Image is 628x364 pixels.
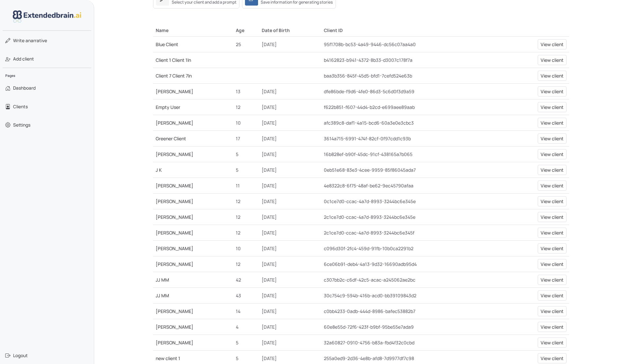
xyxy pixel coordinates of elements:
[156,120,193,126] a: [PERSON_NAME]
[259,162,322,178] td: [DATE]
[13,56,34,62] span: Add client
[321,36,505,52] td: 95f1708b-bc53-4a49-9446-dc56c07aa4a0
[538,338,567,348] a: View client
[233,319,259,335] td: 4
[233,115,259,130] td: 10
[156,292,169,299] a: JJ MM
[233,83,259,99] td: 13
[156,355,180,361] a: new client 1
[538,290,567,301] a: View client
[259,335,322,350] td: [DATE]
[538,228,567,238] a: View client
[156,57,191,63] a: Client 1 Client 1ln
[259,225,322,240] td: [DATE]
[259,319,322,335] td: [DATE]
[13,10,81,23] img: logo
[13,38,28,43] span: Write a
[259,146,322,162] td: [DATE]
[538,259,567,269] a: View client
[233,335,259,350] td: 5
[321,83,505,99] td: dfe86bde-f9d6-4fe0-86d3-5c6d0f3d9a59
[233,162,259,178] td: 5
[233,146,259,162] td: 5
[538,322,567,332] a: View client
[233,303,259,319] td: 14
[259,272,322,287] td: [DATE]
[233,36,259,52] td: 25
[259,83,322,99] td: [DATE]
[156,182,193,189] a: [PERSON_NAME]
[233,225,259,240] td: 12
[538,39,567,49] a: View client
[156,245,193,251] a: [PERSON_NAME]
[13,122,30,128] span: Settings
[538,212,567,222] a: View client
[321,99,505,115] td: f622b851-f607-44d4-b2cd-e699aee89aab
[538,55,567,65] a: View client
[321,240,505,256] td: c096d30f-2fc4-459d-91fb-10b0ca2291b2
[259,99,322,115] td: [DATE]
[321,272,505,287] td: c307bb2c-c6df-42c5-acac-a245062ae2bc
[233,24,259,37] th: Age
[321,209,505,225] td: 2c1ce7d0-ccac-4a7d-8993-3244bc6e345e
[156,73,192,79] a: Client 7 Client 7ln
[321,193,505,209] td: 0c1ce7d0-ccac-4a7d-8993-3244bc6e345e
[156,308,193,314] a: [PERSON_NAME]
[156,198,193,204] a: [PERSON_NAME]
[538,71,567,81] a: View client
[259,130,322,146] td: [DATE]
[321,115,505,130] td: afc389c8-daf1-4a15-bcd6-60a3e0e3cbc3
[156,277,169,283] a: JJ MM
[321,225,505,240] td: 2c1ce7d0-ccac-4a7d-8993-3244bc6e345f
[156,324,193,330] a: [PERSON_NAME]
[156,230,193,236] a: [PERSON_NAME]
[13,103,28,110] span: Clients
[156,151,193,157] a: [PERSON_NAME]
[233,99,259,115] td: 12
[538,118,567,128] a: View client
[321,256,505,272] td: 6ce06b91-deb4-4a13-9d32-16690adb95d4
[538,243,567,253] a: View client
[156,88,193,95] a: [PERSON_NAME]
[13,37,47,44] span: narrative
[156,135,186,142] a: Greener Client
[259,178,322,193] td: [DATE]
[233,130,259,146] td: 17
[321,287,505,303] td: 30c754c9-594b-416b-acd0-bb39109843d2
[321,52,505,68] td: b4162823-b941-4372-8b33-d3007c178f7a
[538,196,567,206] a: View client
[538,102,567,112] a: View client
[321,146,505,162] td: 16b828ef-b90f-45dc-91cf-438165a7b065
[156,339,193,346] a: [PERSON_NAME]
[233,193,259,209] td: 12
[321,303,505,319] td: c0bb4233-0adb-444d-8986-bafec53882b7
[13,352,28,359] span: Logout
[259,193,322,209] td: [DATE]
[259,240,322,256] td: [DATE]
[538,181,567,191] a: View client
[538,275,567,285] a: View client
[538,149,567,159] a: View client
[233,178,259,193] td: 11
[538,306,567,316] a: View client
[156,214,193,220] a: [PERSON_NAME]
[156,261,193,267] a: [PERSON_NAME]
[538,353,567,363] a: View client
[156,41,178,47] a: Blue Client
[538,133,567,144] a: View client
[321,178,505,193] td: 4e8322c8-6f75-48af-be62-9ec45790afaa
[233,209,259,225] td: 12
[259,115,322,130] td: [DATE]
[321,162,505,178] td: 0eb51e68-83e3-4cee-9959-85f86045ada7
[233,240,259,256] td: 10
[259,24,322,37] th: Date of Birth
[233,272,259,287] td: 42
[233,256,259,272] td: 12
[156,167,162,173] a: J K
[153,24,233,37] th: Name
[233,287,259,303] td: 43
[259,287,322,303] td: [DATE]
[259,303,322,319] td: [DATE]
[259,209,322,225] td: [DATE]
[321,68,505,83] td: baa3b356-845f-45d5-bfd1-7cefd524e63b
